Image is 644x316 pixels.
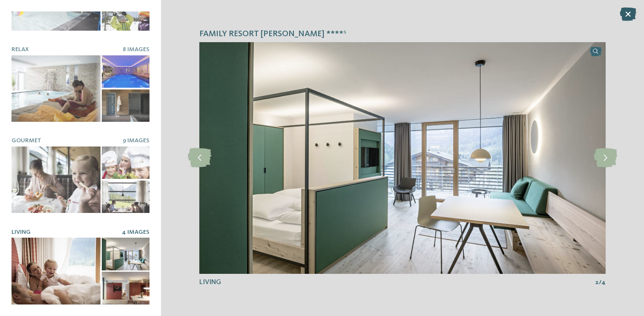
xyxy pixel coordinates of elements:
[199,42,606,274] img: Family Resort Rainer ****ˢ
[199,279,221,286] span: Living
[11,138,41,144] span: Gourmet
[599,278,601,287] span: /
[11,46,29,52] span: Relax
[199,29,346,40] span: Family Resort [PERSON_NAME] ****ˢ
[123,138,149,144] span: 9 Images
[11,229,31,235] span: Living
[123,46,149,52] span: 8 Images
[122,229,149,235] span: 4 Images
[601,278,606,287] span: 4
[595,278,599,287] span: 2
